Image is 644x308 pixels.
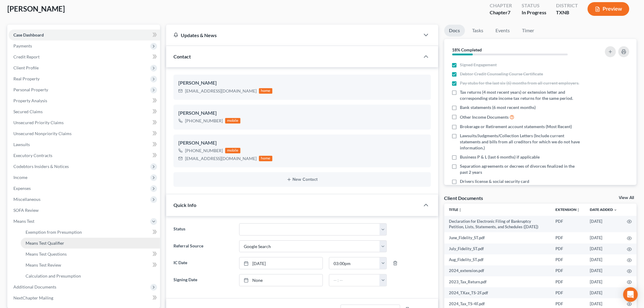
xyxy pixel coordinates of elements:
i: unfold_more [576,208,580,212]
span: Signed Engagement [460,62,497,68]
span: Pay stubs for the last six (6) months from all current employers. [460,80,579,86]
a: Credit Report [9,51,160,62]
span: SOFA Review [13,208,39,213]
td: PDF [551,254,585,265]
td: [DATE] [585,243,622,254]
span: 7 [508,9,510,15]
div: [PERSON_NAME] [178,79,426,87]
div: District [556,2,578,9]
a: Docs [444,25,465,37]
span: Secured Claims [13,109,43,114]
span: NextChapter Mailing [13,295,53,300]
span: Miscellaneous [13,197,40,202]
div: [EMAIL_ADDRESS][DOMAIN_NAME] [185,88,257,94]
a: None [240,275,323,286]
div: TXNB [556,9,578,16]
div: Status [522,2,546,9]
span: Payments [13,43,32,48]
td: [DATE] [585,287,622,298]
span: Additional Documents [13,284,56,289]
strong: 18% Completed [452,47,482,52]
td: PDF [551,265,585,276]
td: PDF [551,232,585,243]
span: Means Test Qualifier [26,240,64,246]
span: Client Profile [13,65,39,70]
a: Unsecured Nonpriority Claims [9,128,160,139]
a: Secured Claims [9,106,160,117]
a: Unsecured Priority Claims [9,117,160,128]
a: Lawsuits [9,139,160,150]
i: expand_more [614,208,617,212]
span: Separation agreements or decrees of divorces finalized in the past 2 years [460,163,583,175]
td: PDF [551,216,585,233]
span: Unsecured Priority Claims [13,120,64,125]
span: Unsecured Nonpriority Claims [13,131,72,136]
div: [PERSON_NAME] [178,139,426,147]
label: Referral Source [170,240,236,253]
button: New Contact [178,177,426,182]
span: Brokerage or Retirement account statements (Most Recent) [460,124,572,130]
a: NextChapter Mailing [9,292,160,303]
span: Means Test Questions [26,251,67,257]
span: Business P & L (last 6 months) if applicable [460,154,540,160]
td: June_Fidelity_ST.pdf [444,232,551,243]
a: [DATE] [240,257,323,269]
td: [DATE] [585,276,622,287]
td: [DATE] [585,232,622,243]
td: 2024_TXax_TS-2F.pdf [444,287,551,298]
button: Preview [588,2,629,16]
span: Personal Property [13,87,48,92]
a: Executory Contracts [9,150,160,161]
div: [EMAIL_ADDRESS][DOMAIN_NAME] [185,156,257,162]
div: Updates & News [173,32,413,38]
td: [DATE] [585,254,622,265]
a: Case Dashboard [9,30,160,40]
span: Quick Info [173,202,196,208]
div: Chapter [490,9,512,16]
td: [DATE] [585,265,622,276]
label: Signing Date [170,274,236,286]
a: Date Added expand_more [590,207,617,212]
a: SOFA Review [9,205,160,216]
a: Calculation and Presumption [21,271,160,282]
div: home [259,88,272,94]
td: PDF [551,276,585,287]
div: [PERSON_NAME] [178,110,426,117]
td: Aug_Fidelity_ST.pdf [444,254,551,265]
a: Means Test Review [21,260,160,271]
a: Timer [517,25,539,37]
span: Other Income Documents [460,114,509,120]
span: Lawsuits/Judgments/Collection Letters (Include current statements and bills from all creditors fo... [460,133,583,151]
span: Real Property [13,76,40,81]
span: Tax returns (4 most recent years) or extension letter and corresponding state income tax returns ... [460,89,583,101]
span: Exemption from Presumption [26,229,82,235]
a: Means Test Questions [21,249,160,260]
a: Tasks [467,25,488,37]
a: Extensionunfold_more [555,207,580,212]
span: Debtor Credit Counseling Course Certificate [460,71,543,77]
a: Events [491,25,515,37]
input: -- : -- [329,257,380,269]
td: Declaration for Electronic Filing of Bankruptcy Petition, Lists, Statements, and Schedules ([DATE]) [444,216,551,233]
span: [PERSON_NAME] [7,4,65,13]
a: Exemption from Presumption [21,227,160,238]
a: View All [619,196,634,200]
div: Open Intercom Messenger [623,287,638,302]
td: 2023_Tax_Return.pdf [444,276,551,287]
span: Property Analysis [13,98,47,103]
i: unfold_more [459,208,462,212]
td: PDF [551,287,585,298]
div: mobile [225,118,240,124]
span: Credit Report [13,54,40,59]
span: Bank statements (6 most recent months) [460,104,536,110]
span: Expenses [13,186,31,191]
a: Means Test Qualifier [21,238,160,249]
div: mobile [225,148,240,153]
span: Lawsuits [13,142,30,147]
span: Executory Contracts [13,153,52,158]
a: Property Analysis [9,95,160,106]
span: Contact [173,54,191,59]
span: Means Test [13,219,34,224]
span: Case Dashboard [13,32,44,37]
td: PDF [551,243,585,254]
